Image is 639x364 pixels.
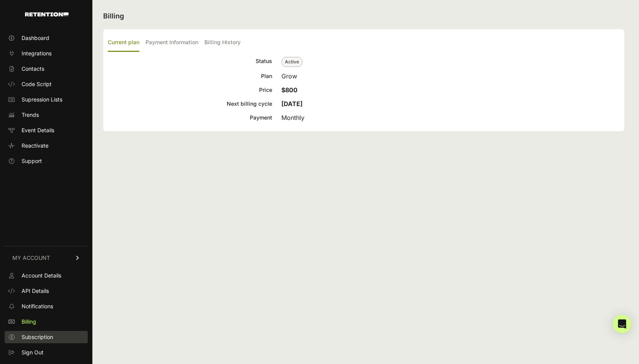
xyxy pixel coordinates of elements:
a: Notifications [5,300,88,312]
span: Event Details [22,126,54,134]
a: Dashboard [5,32,88,44]
a: Billing [5,316,88,328]
a: Event Details [5,124,88,136]
a: Supression Lists [5,93,88,106]
a: Trends [5,109,88,121]
span: Account Details [22,272,61,279]
span: Reactivate [22,142,49,150]
a: Support [5,155,88,167]
span: API Details [22,287,49,295]
span: Subscription [22,333,53,341]
span: Integrations [22,50,52,57]
a: Account Details [5,269,88,282]
a: Code Script [5,78,88,90]
a: Contacts [5,63,88,75]
span: Supression Lists [22,96,62,103]
span: Trends [22,111,39,119]
span: Support [22,157,42,165]
span: Notifications [22,303,53,310]
a: Subscription [5,331,88,343]
span: MY ACCOUNT [12,254,50,262]
a: Reactivate [5,140,88,152]
img: Retention.com [25,12,69,17]
span: Dashboard [22,34,49,42]
span: Billing [22,318,36,326]
a: Integrations [5,47,88,60]
span: Contacts [22,65,44,73]
span: Sign Out [22,349,43,356]
a: Sign Out [5,346,88,359]
div: Open Intercom Messenger [613,315,631,333]
span: Code Script [22,80,52,88]
a: MY ACCOUNT [5,246,88,269]
a: API Details [5,285,88,297]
